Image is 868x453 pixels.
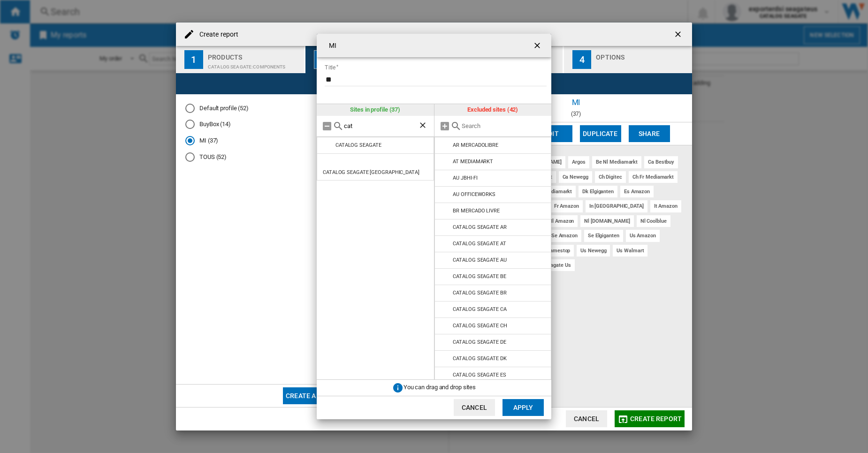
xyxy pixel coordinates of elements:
div: CATALOG SEAGATE BR [453,290,506,296]
div: AR MERCADOLIBRE [453,142,498,148]
div: CATALOG SEAGATE CH [453,323,507,329]
div: Sites in profile (37) [317,104,434,115]
div: CATALOG SEAGATE CA [453,306,506,312]
input: Search [462,122,547,129]
div: CATALOG SEAGATE DK [453,355,506,362]
button: Apply [503,399,544,416]
div: CATALOG SEAGATE AR [453,224,506,230]
div: AU JBHI-FI [453,175,477,181]
div: BR MERCADO LIVRE [453,208,499,214]
button: getI18NText('BUTTONS.CLOSE_DIALOG') [529,36,548,55]
button: Cancel [454,399,495,416]
md-icon: Remove all [321,121,333,132]
input: Search [344,122,418,129]
div: AU OFFICEWORKS [453,191,495,197]
div: AT MEDIAMARKT [453,159,493,165]
h4: MI [324,41,336,51]
div: CATALOG SEAGATE AT [453,241,506,247]
div: CATALOG SEAGATE BE [453,273,506,279]
span: You can drag and drop sites [404,384,476,391]
div: CATALOG SEAGATE DE [453,339,506,345]
div: CATALOG SEAGATE [GEOGRAPHIC_DATA] [323,169,419,175]
div: Excluded sites (42) [434,104,552,115]
ng-md-icon: Clear search [418,121,429,132]
div: CATALOG SEAGATE [335,142,381,148]
div: CATALOG SEAGATE ES [453,372,506,378]
md-icon: Add all [439,121,450,132]
div: CATALOG SEAGATE AU [453,257,506,263]
ng-md-icon: getI18NText('BUTTONS.CLOSE_DIALOG') [533,41,544,52]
